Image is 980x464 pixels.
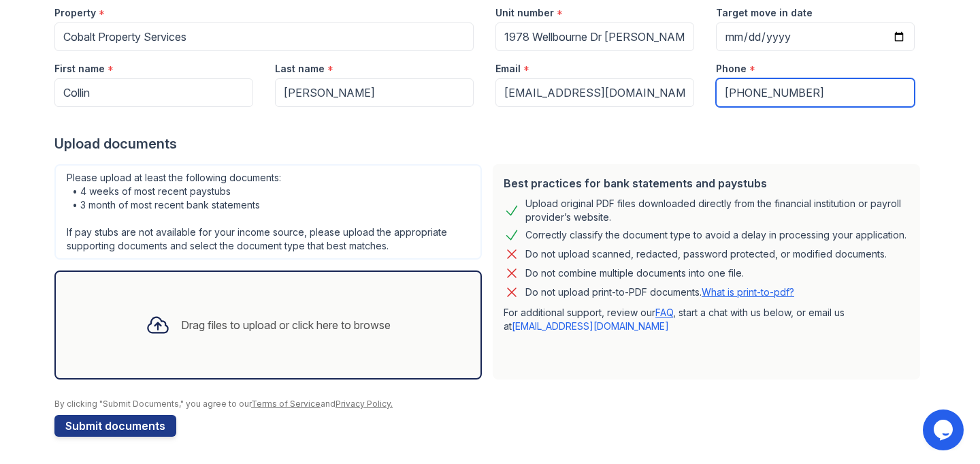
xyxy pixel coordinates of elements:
a: Privacy Policy. [336,399,393,409]
label: Property [54,6,96,20]
div: Correctly classify the document type to avoid a delay in processing your application. [525,227,906,243]
a: What is print-to-pdf? [702,286,794,298]
p: Do not upload print-to-PDF documents. [525,285,794,299]
iframe: chat widget [923,409,966,450]
label: Phone [716,62,747,76]
div: Upload documents [54,134,926,153]
label: Unit number [495,6,554,20]
button: Submit documents [54,415,176,437]
a: Terms of Service [251,399,321,409]
a: [EMAIL_ADDRESS][DOMAIN_NAME] [512,320,669,332]
p: For additional support, review our , start a chat with us below, or email us at [504,306,909,333]
div: Please upload at least the following documents: • 4 weeks of most recent paystubs • 3 month of mo... [54,164,482,260]
label: Last name [275,62,325,76]
div: By clicking "Submit Documents," you agree to our and [54,399,926,409]
label: Email [495,62,521,76]
a: FAQ [655,307,673,318]
div: Upload original PDF files downloaded directly from the financial institution or payroll provider’... [525,197,909,224]
div: Do not combine multiple documents into one file. [525,265,744,281]
div: Do not upload scanned, redacted, password protected, or modified documents. [525,246,887,262]
div: Drag files to upload or click here to browse [181,317,391,333]
label: Target move in date [716,6,813,20]
div: Best practices for bank statements and paystubs [504,175,909,191]
label: First name [54,62,105,76]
